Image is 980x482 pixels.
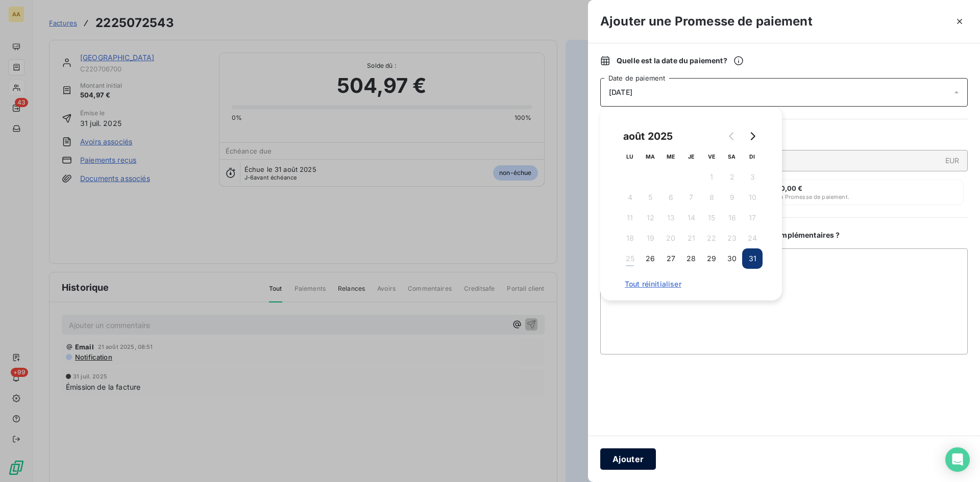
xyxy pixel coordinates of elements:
span: [DATE] [609,88,632,96]
th: mardi [640,146,660,167]
th: samedi [722,146,742,167]
button: 16 [722,208,742,228]
button: 2 [722,167,742,187]
button: 18 [620,228,640,248]
button: 1 [701,167,722,187]
button: 9 [722,187,742,208]
button: 21 [681,228,701,248]
button: 24 [742,228,763,248]
button: 25 [620,248,640,269]
button: Go to next month [742,126,763,146]
button: 28 [681,248,701,269]
button: 17 [742,208,763,228]
button: 3 [742,167,763,187]
button: 13 [660,208,681,228]
div: Open Intercom Messenger [945,447,970,472]
button: 8 [701,187,722,208]
button: 7 [681,187,701,208]
th: lundi [620,146,640,167]
div: août 2025 [620,128,676,144]
button: 22 [701,228,722,248]
button: Ajouter [600,448,656,470]
button: 5 [640,187,660,208]
button: 14 [681,208,701,228]
th: dimanche [742,146,763,167]
button: 19 [640,228,660,248]
span: 0,00 € [780,184,803,192]
th: vendredi [701,146,722,167]
button: 29 [701,248,722,269]
th: jeudi [681,146,701,167]
span: Tout réinitialiser [625,280,757,288]
h3: Ajouter une Promesse de paiement [600,12,813,31]
button: 20 [660,228,681,248]
button: 11 [620,208,640,228]
button: Go to previous month [722,126,742,146]
button: 26 [640,248,660,269]
button: 23 [722,228,742,248]
button: 12 [640,208,660,228]
button: 15 [701,208,722,228]
button: 10 [742,187,763,208]
button: 4 [620,187,640,208]
button: 6 [660,187,681,208]
button: 31 [742,248,763,269]
button: 27 [660,248,681,269]
span: Quelle est la date du paiement ? [617,56,744,66]
th: mercredi [660,146,681,167]
button: 30 [722,248,742,269]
